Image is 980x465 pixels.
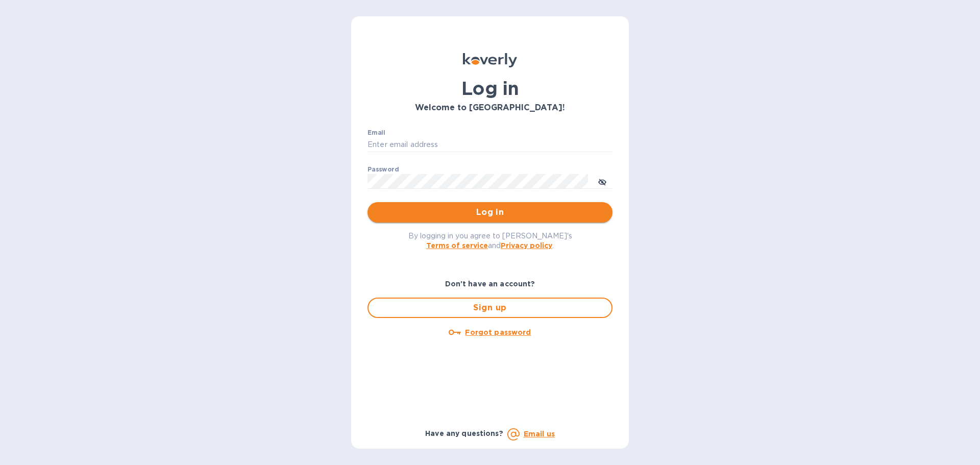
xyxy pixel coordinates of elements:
[592,171,612,191] button: toggle password visibility
[367,137,612,153] input: Enter email address
[463,53,517,67] img: Koverly
[445,280,535,288] b: Don't have an account?
[465,328,531,336] u: Forgot password
[367,166,399,173] label: Password
[376,206,604,218] span: Log in
[367,202,612,223] button: Log in
[501,241,552,250] a: Privacy policy
[524,430,555,438] a: Email us
[408,232,572,250] span: By logging in you agree to [PERSON_NAME]'s and .
[367,103,612,113] h3: Welcome to [GEOGRAPHIC_DATA]!
[377,302,603,314] span: Sign up
[426,241,488,250] a: Terms of service
[367,130,385,136] label: Email
[425,429,503,437] b: Have any questions?
[367,298,612,318] button: Sign up
[367,78,612,99] h1: Log in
